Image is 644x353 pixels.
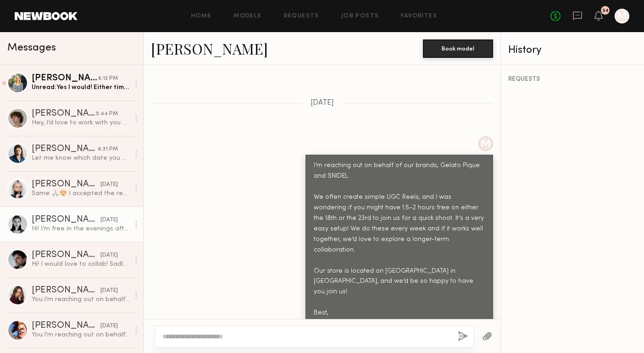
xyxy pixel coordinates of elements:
[100,286,118,295] div: [DATE]
[311,99,334,107] span: [DATE]
[341,13,379,19] a: Job Posts
[32,321,100,331] div: [PERSON_NAME]
[284,13,319,19] a: Requests
[100,251,118,260] div: [DATE]
[32,215,100,224] div: [PERSON_NAME]
[32,295,129,304] div: You: I’m reaching out on behalf of our brands, Gelato Pique and SNIDEL. We often create simple UG...
[32,180,100,189] div: [PERSON_NAME]
[32,154,129,162] div: Let me know which date you prefer
[401,13,437,19] a: Favorites
[233,13,261,19] a: Models
[32,260,129,269] div: Hi! I would love to collab! Sadly I can't do those dates but I can do the 20th or 21st!
[32,224,129,233] div: Hi! I’m free in the evenings after 6pm
[32,118,129,127] div: Hey, I’d love to work with you all! Is there any more information or details on the collaboration...
[32,83,129,92] div: Unread: Yes I would! Either time is fine for me
[32,145,98,154] div: [PERSON_NAME]
[32,109,96,118] div: [PERSON_NAME]
[602,8,609,13] div: 34
[100,180,118,189] div: [DATE]
[7,43,56,53] span: Messages
[32,286,100,295] div: [PERSON_NAME]
[98,145,118,154] div: 8:31 PM
[615,9,629,23] a: M
[423,39,493,58] button: Book model
[96,110,118,118] div: 5:44 PM
[100,216,118,224] div: [DATE]
[423,44,493,52] a: Book model
[191,13,212,19] a: Home
[151,39,268,58] a: [PERSON_NAME]
[100,322,118,331] div: [DATE]
[314,161,485,319] div: I’m reaching out on behalf of our brands, Gelato Pique and SNIDEL. We often create simple UGC Ree...
[32,74,98,83] div: [PERSON_NAME]
[32,189,129,198] div: Same 🙏🏼😍 I accepted the request
[32,251,100,260] div: [PERSON_NAME]
[508,76,637,83] div: REQUESTS
[98,74,118,83] div: 6:13 PM
[32,331,129,339] div: You: I’m reaching out on behalf of our brands, Gelato Pique and SNIDEL. We often create simple UG...
[508,45,637,56] div: History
